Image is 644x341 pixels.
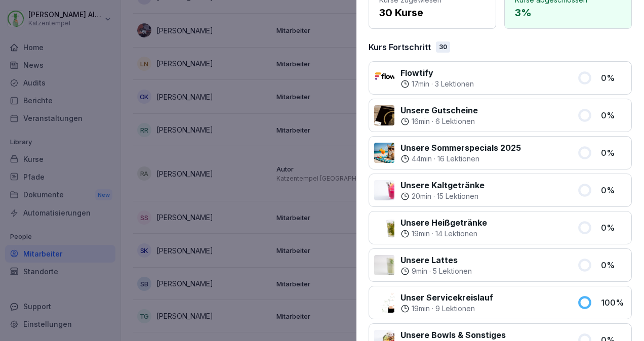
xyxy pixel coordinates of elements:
[436,41,450,53] div: 30
[400,67,474,79] p: Flowtify
[601,222,626,234] p: 0 %
[400,116,478,126] div: ·
[412,154,432,164] p: 44 min
[400,266,472,276] div: ·
[400,291,493,304] p: Unser Servicekreislauf
[601,72,626,84] p: 0 %
[435,229,477,239] p: 14 Lektionen
[412,79,429,89] p: 17 min
[601,296,626,309] p: 100 %
[435,116,475,126] p: 6 Lektionen
[515,5,621,20] p: 3 %
[400,329,506,341] p: Unsere Bowls & Sonstiges
[412,229,430,239] p: 19 min
[369,41,431,53] p: Kurs Fortschritt
[400,229,487,239] div: ·
[400,304,493,314] div: ·
[601,147,626,159] p: 0 %
[412,191,431,201] p: 20 min
[433,266,472,276] p: 5 Lektionen
[437,154,479,164] p: 16 Lektionen
[400,142,521,154] p: Unsere Sommerspecials 2025
[400,191,485,201] div: ·
[412,266,427,276] p: 9 min
[400,79,474,89] div: ·
[412,116,430,126] p: 16 min
[400,154,521,164] div: ·
[437,191,478,201] p: 15 Lektionen
[400,254,472,266] p: Unsere Lattes
[435,304,475,314] p: 9 Lektionen
[601,259,626,271] p: 0 %
[400,179,485,191] p: Unsere Kaltgetränke
[400,217,487,229] p: Unsere Heißgetränke
[400,104,478,116] p: Unsere Gutscheine
[601,109,626,121] p: 0 %
[379,5,486,20] p: 30 Kurse
[412,304,430,314] p: 19 min
[435,79,474,89] p: 3 Lektionen
[601,184,626,196] p: 0 %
